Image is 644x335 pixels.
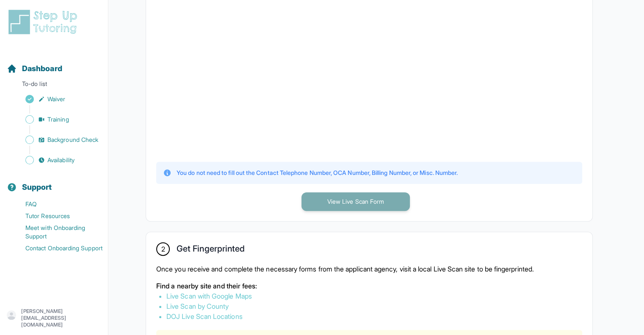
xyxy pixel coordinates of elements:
[156,281,582,291] p: Find a nearby site and their fees:
[3,80,105,91] p: To-do list
[22,181,52,193] span: Support
[156,264,582,274] p: Once you receive and complete the necessary forms from the applicant agency, visit a local Live S...
[177,169,458,177] p: You do not need to fill out the Contact Telephone Number, OCA Number, Billing Number, or Misc. Nu...
[7,198,108,210] a: FAQ
[22,63,62,75] span: Dashboard
[3,168,105,197] button: Support
[7,114,108,125] a: Training
[301,197,410,205] a: View Live Scan Form
[7,210,108,222] a: Tutor Resources
[7,93,108,105] a: Waiver
[166,292,252,300] a: Live Scan with Google Maps
[7,8,82,36] img: logo
[166,302,229,310] a: Live Scan by County
[161,244,165,254] span: 2
[7,154,108,166] a: Availability
[7,242,108,254] a: Contact Onboarding Support
[47,156,75,164] span: Availability
[7,308,101,328] button: [PERSON_NAME][EMAIL_ADDRESS][DOMAIN_NAME]
[177,244,245,257] h2: Get Fingerprinted
[7,134,108,146] a: Background Check
[166,312,243,321] a: DOJ Live Scan Locations
[47,115,69,124] span: Training
[21,308,101,328] p: [PERSON_NAME][EMAIL_ADDRESS][DOMAIN_NAME]
[3,49,105,78] button: Dashboard
[47,136,98,144] span: Background Check
[47,95,65,103] span: Waiver
[301,192,410,211] button: View Live Scan Form
[7,222,108,242] a: Meet with Onboarding Support
[7,63,62,75] a: Dashboard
